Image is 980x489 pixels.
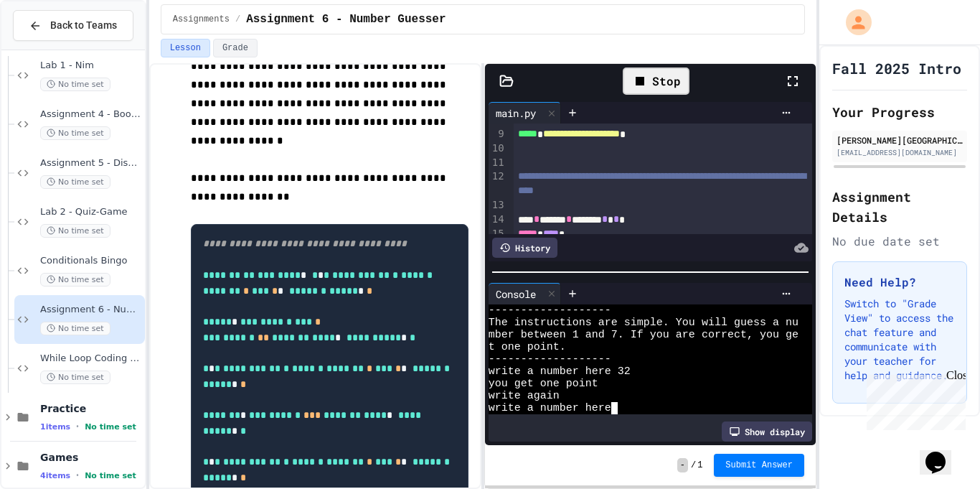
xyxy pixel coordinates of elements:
[844,297,955,383] p: Switch to "Grade View" to access the chat feature and communicate with your teacher for help and ...
[832,233,967,250] div: No due date set
[489,227,507,241] div: 15
[489,304,611,317] span: -------------------
[40,322,110,335] span: No time set
[489,141,507,156] div: 10
[489,156,507,170] div: 11
[831,6,875,39] div: My Account
[722,422,812,442] div: Show display
[40,353,142,365] span: While Loop Coding Challenges In-Class
[76,470,79,481] span: •
[246,11,446,28] span: Assignment 6 - Number Guesser
[714,454,804,477] button: Submit Answer
[489,127,507,141] div: 9
[40,126,110,140] span: No time set
[85,422,136,432] span: No time set
[492,238,557,258] div: History
[40,108,142,121] span: Assignment 4 - Booleans
[725,460,793,471] span: Submit Answer
[489,317,798,329] span: The instructions are simple. You will guess a nu
[623,67,689,95] div: Stop
[489,390,560,402] span: write again
[40,157,142,169] span: Assignment 5 - Discount Calculator
[40,273,110,287] span: No time set
[40,451,142,464] span: Games
[489,329,798,341] span: mber between 1 and 7. If you are correct, you ge
[697,460,702,471] span: 1
[213,39,258,57] button: Grade
[832,102,967,122] h2: Your Progress
[837,147,963,158] div: [EMAIL_ADDRESS][DOMAIN_NAME]
[489,198,507,213] div: 13
[489,353,611,365] span: -------------------
[507,228,514,239] span: Fold line
[844,274,955,291] h3: Need Help?
[489,402,611,414] span: write a number here
[832,187,967,227] h2: Assignment Details
[50,18,117,33] span: Back to Teams
[40,422,70,432] span: 1 items
[489,341,566,353] span: t one point.
[40,60,142,72] span: Lab 1 - Nim
[13,10,133,41] button: Back to Teams
[40,224,110,238] span: No time set
[40,78,110,91] span: No time set
[173,14,230,25] span: Assignments
[40,175,110,189] span: No time set
[40,206,142,218] span: Lab 2 - Quiz-Game
[677,458,688,472] span: -
[691,460,696,471] span: /
[489,102,561,124] div: main.py
[489,213,507,227] div: 14
[40,371,110,384] span: No time set
[861,369,966,430] iframe: chat widget
[832,58,961,78] h1: Fall 2025 Intro
[837,134,963,146] div: [PERSON_NAME][GEOGRAPHIC_DATA]
[489,106,543,121] div: main.py
[161,39,210,57] button: Lesson
[85,471,136,480] span: No time set
[40,304,142,316] span: Assignment 6 - Number Guesser
[235,14,240,25] span: /
[489,169,507,198] div: 12
[6,6,99,91] div: Chat with us now!Close
[920,432,966,475] iframe: chat widget
[489,287,543,302] div: Console
[76,421,79,432] span: •
[489,283,561,304] div: Console
[489,378,598,390] span: you get one point
[40,471,70,480] span: 4 items
[40,402,142,415] span: Practice
[40,255,142,267] span: Conditionals Bingo
[489,365,631,378] span: write a number here 32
